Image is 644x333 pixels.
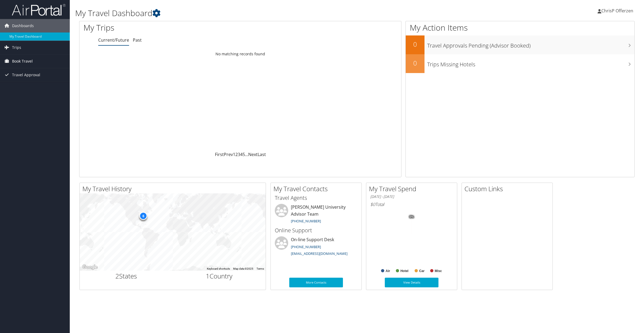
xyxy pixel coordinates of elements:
span: Map data ©2025 [233,267,253,270]
a: 3 [238,151,240,157]
text: Air [386,269,390,273]
a: First [215,151,224,157]
h1: My Travel Dashboard [75,8,451,19]
h3: Travel Agents [275,194,357,202]
h1: My Action Items [406,22,634,33]
div: 6 [139,212,147,220]
a: More Contacts [289,278,343,287]
a: 2 [235,151,238,157]
span: ChrisP Offerzen [601,8,633,14]
h6: [DATE] - [DATE] [370,194,453,199]
h1: My Trips [83,22,263,33]
h6: Total [370,201,453,207]
span: Travel Approval [12,68,40,82]
a: Next [248,151,258,157]
a: 4 [240,151,243,157]
tspan: 0% [409,215,414,219]
h2: Country [177,272,262,281]
h2: Custom Links [464,184,552,193]
span: 1 [206,272,210,280]
a: ChrisP Offerzen [598,3,639,19]
li: [PERSON_NAME] University Advisor Team [272,204,360,226]
td: No matching records found [79,49,401,59]
a: 5 [243,151,245,157]
span: Trips [12,41,21,54]
button: Keyboard shortcuts [207,267,230,271]
h2: 0 [406,40,425,49]
a: Prev [224,151,233,157]
a: [PHONE_NUMBER] [291,219,321,223]
text: Misc [435,269,442,273]
h3: Trips Missing Hotels [427,58,634,68]
a: 0Trips Missing Hotels [406,54,634,73]
img: Google [81,264,99,271]
span: Dashboards [12,19,34,32]
a: Last [258,151,266,157]
h2: My Travel Spend [369,184,457,193]
span: … [245,151,248,157]
h2: States [84,272,169,281]
a: Past [133,37,142,43]
h2: My Travel Contacts [273,184,361,193]
a: 1 [233,151,235,157]
a: [PHONE_NUMBER] [291,244,321,249]
a: Terms (opens in new tab) [257,267,264,270]
span: $0 [370,201,375,207]
a: Current/Future [98,37,129,43]
a: 0Travel Approvals Pending (Advisor Booked) [406,35,634,54]
span: 2 [115,272,119,280]
h3: Travel Approvals Pending (Advisor Booked) [427,39,634,49]
li: On-line Support Desk [272,236,360,258]
span: Book Travel [12,55,33,68]
img: airportal-logo.png [12,3,65,16]
text: Car [419,269,425,273]
a: View Details [385,278,438,287]
a: Open this area in Google Maps (opens a new window) [81,264,99,271]
text: Hotel [400,269,408,273]
a: [EMAIL_ADDRESS][DOMAIN_NAME] [291,251,347,256]
h2: 0 [406,59,425,68]
h2: My Travel History [82,184,266,193]
h3: Online Support [275,227,357,234]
